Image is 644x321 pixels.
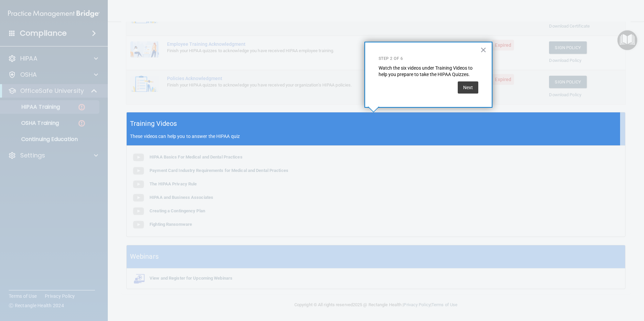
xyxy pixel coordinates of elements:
[527,273,636,300] iframe: Drift Widget Chat Controller
[458,81,478,94] button: Next
[480,44,487,55] button: Close
[379,65,478,78] p: Watch the six videos under Training Videos to help you prepare to take the HIPAA Quizzes.
[379,56,478,62] p: Step 2 of 6
[130,118,177,130] h5: Training Videos
[130,134,622,139] p: These videos can help you to answer the HIPAA quiz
